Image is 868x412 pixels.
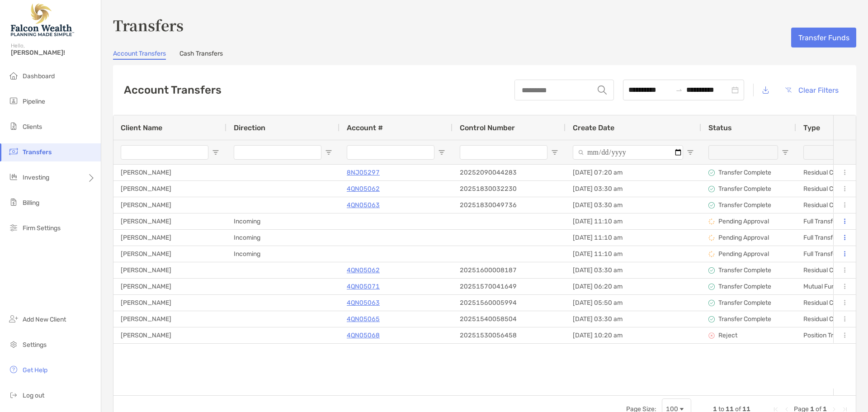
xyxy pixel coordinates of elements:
[453,262,566,278] div: 20251600008187
[113,327,226,343] div: [PERSON_NAME]
[453,197,566,213] div: 20251830049736
[113,181,226,197] div: [PERSON_NAME]
[566,165,701,180] div: [DATE] 07:20 am
[718,248,769,260] p: Pending Approval
[8,171,19,182] img: investing icon
[347,265,380,276] a: 4QN05062
[566,230,701,246] div: [DATE] 11:10 am
[708,332,715,339] img: status icon
[23,98,45,105] span: Pipeline
[718,265,771,276] p: Transfer Complete
[453,295,566,311] div: 20251560005994
[718,297,771,308] p: Transfer Complete
[113,230,226,246] div: [PERSON_NAME]
[566,246,701,262] div: [DATE] 11:10 am
[226,246,340,262] div: Incoming
[718,183,771,194] p: Transfer Complete
[113,14,856,35] h3: Transfers
[566,197,701,213] div: [DATE] 03:30 am
[212,149,219,156] button: Open Filter Menu
[551,149,558,156] button: Open Filter Menu
[708,316,715,322] img: status icon
[23,366,47,374] span: Get Help
[23,224,61,232] span: Firm Settings
[11,49,95,57] span: [PERSON_NAME]!
[347,281,380,292] a: 4QN05071
[8,364,19,375] img: get-help icon
[708,218,715,225] img: status icon
[347,313,380,325] a: 4QN05065
[113,165,226,180] div: [PERSON_NAME]
[113,295,226,311] div: [PERSON_NAME]
[113,311,226,327] div: [PERSON_NAME]
[234,145,321,160] input: Direction Filter Input
[566,262,701,278] div: [DATE] 03:30 am
[453,327,566,343] div: 20251530056458
[718,167,771,178] p: Transfer Complete
[325,149,332,156] button: Open Filter Menu
[573,145,683,160] input: Create Date Filter Input
[23,199,39,207] span: Billing
[8,70,19,81] img: dashboard icon
[675,86,683,94] span: swap-right
[453,165,566,180] div: 20252090044283
[803,123,820,132] span: Type
[573,123,614,132] span: Create Date
[124,84,222,96] h2: Account Transfers
[785,87,792,93] img: button icon
[113,197,226,213] div: [PERSON_NAME]
[566,213,701,229] div: [DATE] 11:10 am
[708,300,715,306] img: status icon
[347,297,380,308] a: 4QN05063
[438,149,445,156] button: Open Filter Menu
[778,80,845,100] button: Clear Filters
[347,167,380,178] p: 8NJ05297
[113,50,166,60] a: Account Transfers
[8,95,19,106] img: pipeline icon
[460,123,515,132] span: Control Number
[708,267,715,274] img: status icon
[8,389,19,400] img: logout icon
[453,311,566,327] div: 20251540058504
[708,202,715,208] img: status icon
[347,330,380,341] a: 4QN05068
[113,262,226,278] div: [PERSON_NAME]
[687,149,694,156] button: Open Filter Menu
[226,213,340,229] div: Incoming
[791,28,856,47] button: Transfer Funds
[179,50,223,60] a: Cash Transfers
[453,279,566,294] div: 20251570041649
[566,327,701,343] div: [DATE] 10:20 am
[347,145,434,160] input: Account # Filter Input
[347,199,380,211] a: 4QN05063
[566,279,701,294] div: [DATE] 06:20 am
[460,145,547,160] input: Control Number Filter Input
[23,148,52,156] span: Transfers
[566,311,701,327] div: [DATE] 03:30 am
[121,145,208,160] input: Client Name Filter Input
[226,230,340,246] div: Incoming
[708,251,715,257] img: status icon
[8,339,19,350] img: settings icon
[708,186,715,192] img: status icon
[8,121,19,132] img: clients icon
[23,392,44,399] span: Log out
[121,123,162,132] span: Client Name
[718,281,771,292] p: Transfer Complete
[23,341,47,349] span: Settings
[11,4,74,36] img: Falcon Wealth Planning Logo
[566,295,701,311] div: [DATE] 05:50 am
[566,181,701,197] div: [DATE] 03:30 am
[708,284,715,290] img: status icon
[347,183,380,194] a: 4QN05062
[8,313,19,324] img: add_new_client icon
[113,279,226,294] div: [PERSON_NAME]
[718,232,769,243] p: Pending Approval
[708,170,715,176] img: status icon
